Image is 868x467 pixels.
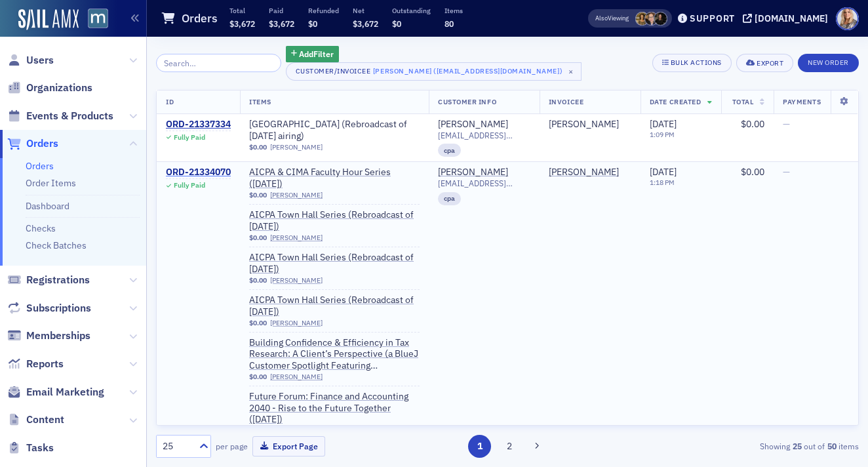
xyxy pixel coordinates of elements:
[7,136,58,151] a: Orders
[7,109,113,123] a: Events & Products
[7,273,90,287] a: Registrations
[755,12,828,24] div: [DOMAIN_NAME]
[26,301,91,315] span: Subscriptions
[166,167,231,178] div: ORD-21334070
[783,118,790,130] span: —
[644,12,658,26] span: Michelle Brown
[392,18,401,29] span: $0
[438,144,461,157] div: cpa
[741,166,764,178] span: $0.00
[79,9,108,31] a: View Homepage
[757,60,783,67] div: Export
[595,14,608,22] div: Also
[654,12,667,26] span: Lauren McDonough
[26,81,92,95] span: Organizations
[438,97,496,106] span: Customer Info
[249,319,267,327] span: $0.00
[252,436,325,457] button: Export Page
[249,97,271,106] span: Items
[249,391,420,426] span: Future Forum: Finance and Accounting 2040 - Rise to the Future Together (October 2025)
[743,14,833,23] button: [DOMAIN_NAME]
[156,54,281,72] input: Search…
[7,413,64,427] a: Content
[286,46,340,62] button: AddFilter
[269,6,294,15] p: Paid
[438,119,508,131] a: [PERSON_NAME]
[270,373,323,381] a: [PERSON_NAME]
[249,167,420,190] a: AICPA & CIMA Faculty Hour Series ([DATE])
[249,391,420,426] a: Future Forum: Finance and Accounting 2040 - Rise to the Future Together ([DATE])
[308,18,317,29] span: $0
[308,6,339,15] p: Refunded
[790,440,804,452] strong: 25
[249,209,420,232] a: AICPA Town Hall Series (Rebroadcast of [DATE])
[163,439,191,453] div: 25
[650,166,677,178] span: [DATE]
[270,143,323,152] a: [PERSON_NAME]
[26,357,64,371] span: Reports
[270,191,323,199] a: [PERSON_NAME]
[26,441,54,455] span: Tasks
[249,143,267,152] span: $0.00
[249,119,420,142] span: MACPA Town Hall (Rebroadcast of September 2025 airing)
[549,97,583,106] span: Invoicee
[26,385,104,399] span: Email Marketing
[652,54,732,72] button: Bulk Actions
[836,7,859,30] span: Profile
[270,276,323,285] a: [PERSON_NAME]
[166,119,231,131] a: ORD-21337334
[249,373,267,381] span: $0.00
[216,440,248,452] label: per page
[690,12,735,24] div: Support
[26,222,56,234] a: Checks
[825,440,838,452] strong: 50
[26,413,64,427] span: Content
[229,18,255,29] span: $3,672
[249,337,420,372] a: Building Confidence & Efficiency in Tax Research: A Client’s Perspective (a BlueJ Customer Spotli...
[392,6,431,15] p: Outstanding
[26,136,58,151] span: Orders
[26,177,76,189] a: Order Items
[783,166,790,178] span: —
[286,62,582,81] button: Customer/Invoicee[PERSON_NAME] ([EMAIL_ADDRESS][DOMAIN_NAME])×
[7,441,54,455] a: Tasks
[269,18,294,29] span: $3,672
[650,178,675,187] time: 1:18 PM
[249,233,267,242] span: $0.00
[18,9,79,30] img: SailAMX
[741,118,764,130] span: $0.00
[732,97,754,106] span: Total
[549,119,619,131] div: [PERSON_NAME]
[438,178,530,188] span: [EMAIL_ADDRESS][DOMAIN_NAME]
[549,167,631,178] span: Jennifer Bray
[26,273,90,287] span: Registrations
[736,54,793,72] button: Export
[353,18,378,29] span: $3,672
[444,6,463,15] p: Items
[270,319,323,327] a: [PERSON_NAME]
[249,209,420,232] span: AICPA Town Hall Series (Rebroadcast of 9/25/2025)
[7,385,104,399] a: Email Marketing
[26,160,54,172] a: Orders
[595,14,629,23] span: Viewing
[498,435,521,458] button: 2
[373,64,562,77] div: [PERSON_NAME] ([EMAIL_ADDRESS][DOMAIN_NAME])
[7,329,90,343] a: Memberships
[549,167,619,178] a: [PERSON_NAME]
[549,119,631,131] span: Jennifer Bray
[468,435,491,458] button: 1
[7,53,54,68] a: Users
[565,66,577,77] span: ×
[26,200,69,212] a: Dashboard
[650,130,675,139] time: 1:09 PM
[438,131,530,140] span: [EMAIL_ADDRESS][DOMAIN_NAME]
[270,233,323,242] a: [PERSON_NAME]
[650,118,677,130] span: [DATE]
[249,252,420,275] a: AICPA Town Hall Series (Rebroadcast of [DATE])
[249,294,420,317] a: AICPA Town Hall Series (Rebroadcast of [DATE])
[444,18,454,29] span: 80
[353,6,378,15] p: Net
[635,12,649,26] span: Laura Swann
